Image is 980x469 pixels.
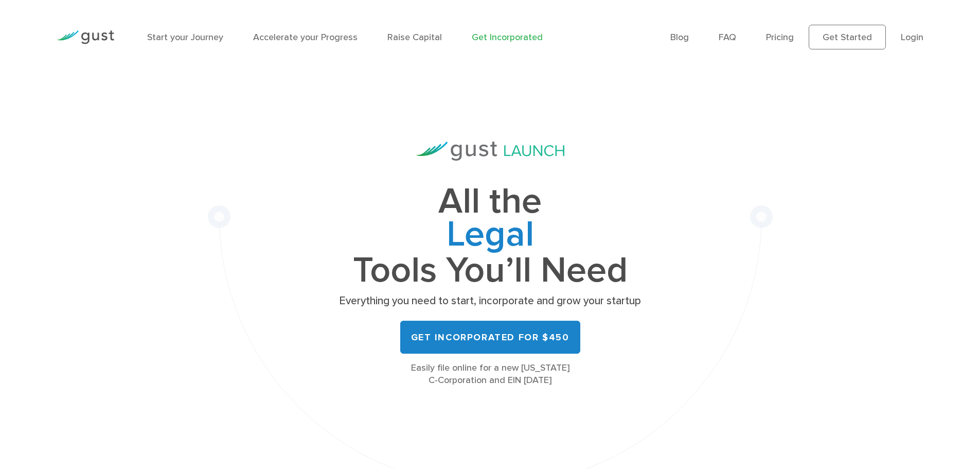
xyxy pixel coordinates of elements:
[400,321,580,354] a: Get Incorporated for $450
[57,30,114,44] img: Gust Logo
[336,362,645,387] div: Easily file online for a new [US_STATE] C-Corporation and EIN [DATE]
[416,142,564,161] img: Gust Launch Logo
[253,32,358,43] a: Accelerate your Progress
[766,32,794,43] a: Pricing
[719,32,736,43] a: FAQ
[336,185,645,287] h1: All the Tools You’ll Need
[387,32,442,43] a: Raise Capital
[147,32,223,43] a: Start your Journey
[472,32,543,43] a: Get Incorporated
[336,294,645,308] p: Everything you need to start, incorporate and grow your startup
[670,32,689,43] a: Blog
[336,218,645,254] span: Legal
[809,25,886,49] a: Get Started
[901,32,923,43] a: Login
